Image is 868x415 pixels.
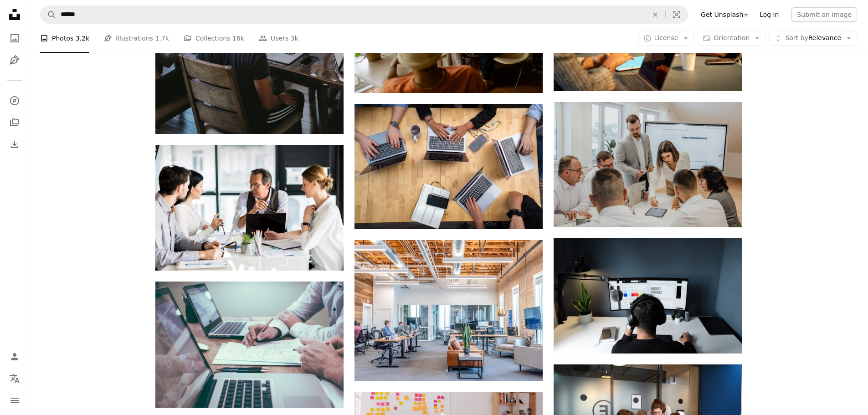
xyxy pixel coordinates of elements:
a: Explore [5,92,24,110]
button: License [638,31,694,46]
button: Language [5,369,24,388]
img: person holding pencil near laptop computer [155,282,344,407]
a: Collections 16k [184,24,244,53]
button: Submit an image [791,7,857,22]
span: License [654,34,678,41]
img: Pleasant work. Involved serious colleagues sitting at table while communicating together. Selecti... [155,145,344,271]
span: Relevance [785,34,841,43]
button: Clear [645,6,665,23]
span: 3k [291,33,298,43]
span: Orientation [714,34,750,41]
button: Menu [5,391,24,410]
img: man in black shirt sitting in front of computer [554,238,742,354]
span: 1.7k [155,33,169,43]
button: Orientation [698,31,765,46]
a: Download History [5,135,24,154]
a: Log in / Sign up [5,348,24,366]
button: Visual search [666,6,688,23]
button: Search Unsplash [41,6,56,23]
img: a group of people sitting around a table with laptops [554,102,742,227]
a: Users 3k [259,24,298,53]
a: person using macbook pro on brown wooden table [354,162,543,170]
a: man in blue dress shirt sitting on rolling chair inside room with monitors [354,306,543,314]
a: Collections [5,113,24,132]
a: Pleasant work. Involved serious colleagues sitting at table while communicating together. Selecti... [155,204,344,212]
form: Find visuals sitewide [40,5,688,24]
button: Sort byRelevance [769,31,857,46]
a: Illustrations [5,51,24,69]
a: Photos [5,29,24,47]
a: Get Unsplash+ [695,7,754,22]
img: person using macbook pro on brown wooden table [354,104,543,229]
a: Home — Unsplash [5,5,24,26]
a: person holding pencil near laptop computer [155,340,344,348]
a: a group of people sitting around a table with laptops [554,160,742,169]
span: Sort by [785,34,808,41]
a: Log in [754,7,784,22]
a: man in black shirt sitting in front of computer [554,292,742,300]
img: man in blue dress shirt sitting on rolling chair inside room with monitors [354,240,543,381]
a: Illustrations 1.7k [104,24,169,53]
span: 16k [232,33,244,43]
